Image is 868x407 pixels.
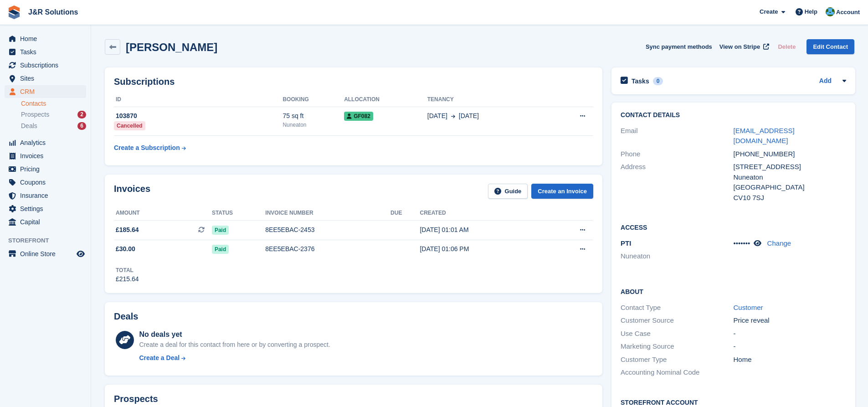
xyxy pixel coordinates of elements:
th: ID [114,93,282,107]
span: Create [760,7,778,16]
div: Nuneaton [734,172,846,183]
a: Create a Subscription [114,139,186,156]
div: - [734,329,846,339]
a: menu [5,216,86,228]
th: Invoice number [265,206,390,221]
span: Home [20,32,75,45]
div: £215.64 [116,274,139,284]
a: menu [5,202,86,215]
div: 2 [77,111,86,118]
div: 0 [653,77,663,85]
div: Contact Type [621,303,733,313]
div: 75 sq ft [282,111,344,121]
div: [STREET_ADDRESS] [734,162,846,172]
span: Help [805,7,817,16]
div: [DATE] 01:01 AM [420,225,544,235]
span: Settings [20,202,75,215]
div: Email [621,126,733,146]
h2: [PERSON_NAME] [126,41,217,53]
h2: Storefront Account [621,397,846,407]
span: Coupons [20,176,75,189]
a: J&R Solutions [25,5,82,20]
span: Account [836,8,860,17]
div: Nuneaton [282,121,344,129]
h2: Tasks [632,77,649,85]
span: CRM [20,85,75,98]
a: menu [5,176,86,189]
h2: Contact Details [621,112,846,119]
h2: Subscriptions [114,77,593,87]
a: Deals 6 [21,121,86,131]
a: Change [767,239,791,247]
a: [EMAIL_ADDRESS][DOMAIN_NAME] [734,127,795,145]
div: Price reveal [734,315,846,326]
span: [DATE] [459,111,479,121]
button: Sync payment methods [646,39,712,54]
li: Nuneaton [621,251,733,262]
span: Tasks [20,46,75,58]
div: No deals yet [139,329,330,340]
a: menu [5,149,86,162]
h2: About [621,287,846,296]
a: Create an Invoice [531,184,593,199]
th: Booking [282,93,344,107]
h2: Deals [114,311,138,322]
a: Contacts [21,99,86,108]
div: 8EE5EBAC-2453 [265,225,390,235]
a: Add [819,76,832,87]
h2: Prospects [114,394,158,404]
div: 8EE5EBAC-2376 [265,244,390,254]
span: GF082 [344,112,373,121]
div: Customer Type [621,355,733,365]
th: Allocation [344,93,427,107]
h2: Access [621,222,846,232]
span: Subscriptions [20,59,75,72]
img: stora-icon-8386f47178a22dfd0bd8f6a31ec36ba5ce8667c1dd55bd0f319d3a0aa187defe.svg [7,5,21,19]
th: Created [420,206,544,221]
a: menu [5,136,86,149]
h2: Invoices [114,184,150,199]
span: PTI [621,239,631,247]
a: Create a Deal [139,353,330,363]
a: menu [5,85,86,98]
span: Analytics [20,136,75,149]
th: Due [390,206,420,221]
a: menu [5,46,86,58]
span: Invoices [20,149,75,162]
div: Total [116,266,139,274]
a: menu [5,247,86,260]
div: 6 [77,122,86,130]
a: Edit Contact [806,39,854,54]
div: Create a Subscription [114,143,180,153]
div: Marketing Source [621,341,733,352]
span: Storefront [8,236,91,245]
span: Pricing [20,163,75,175]
span: Prospects [21,110,49,119]
span: Insurance [20,189,75,202]
a: menu [5,72,86,85]
a: menu [5,189,86,202]
div: - [734,341,846,352]
span: Deals [21,122,37,130]
div: 103870 [114,111,282,121]
span: Paid [212,245,229,254]
button: Delete [774,39,799,54]
th: Tenancy [427,93,549,107]
div: Accounting Nominal Code [621,367,733,378]
div: Create a deal for this contact from here or by converting a prospect. [139,340,330,350]
span: Capital [20,216,75,228]
th: Amount [114,206,212,221]
a: Guide [488,184,528,199]
a: View on Stripe [716,39,771,54]
div: [PHONE_NUMBER] [734,149,846,160]
span: Online Store [20,247,75,260]
div: Customer Source [621,315,733,326]
div: Home [734,355,846,365]
a: menu [5,163,86,175]
th: Status [212,206,265,221]
span: £30.00 [116,244,135,254]
a: menu [5,59,86,72]
div: [DATE] 01:06 PM [420,244,544,254]
div: Cancelled [114,121,145,130]
div: Use Case [621,329,733,339]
